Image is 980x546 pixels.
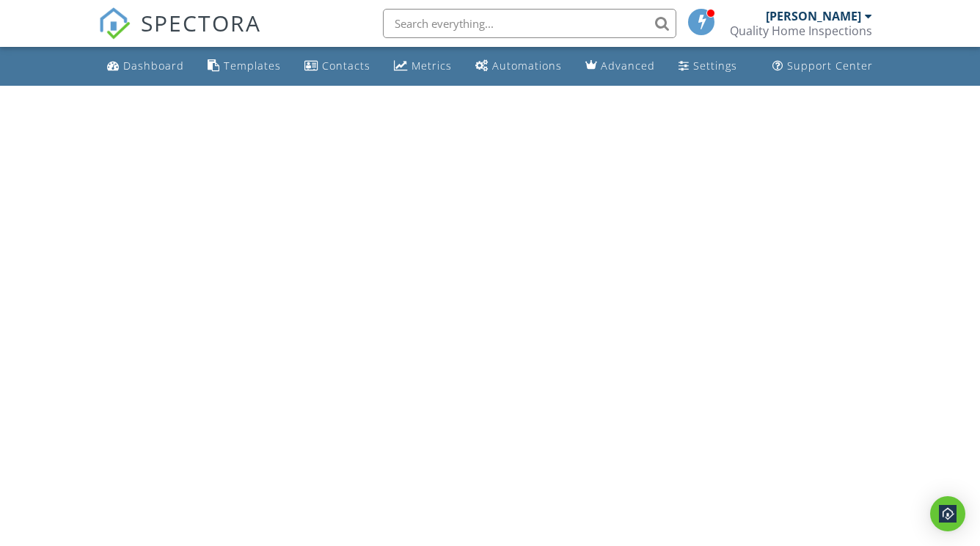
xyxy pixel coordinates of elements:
[579,53,661,80] a: Advanced
[766,9,861,23] div: [PERSON_NAME]
[787,59,873,73] div: Support Center
[767,53,879,80] a: Support Center
[202,53,287,80] a: Templates
[730,23,872,38] div: Quality Home Inspections
[601,59,655,73] div: Advanced
[673,53,743,80] a: Settings
[383,9,676,38] input: Search everything...
[930,496,965,531] div: Open Intercom Messenger
[101,53,190,80] a: Dashboard
[412,59,452,73] div: Metrics
[469,53,568,80] a: Automations (Basic)
[224,59,281,73] div: Templates
[98,7,131,40] img: The Best Home Inspection Software - Spectora
[123,59,184,73] div: Dashboard
[98,20,261,51] a: SPECTORA
[388,53,458,80] a: Metrics
[322,59,370,73] div: Contacts
[141,7,261,38] span: SPECTORA
[693,59,737,73] div: Settings
[492,59,562,73] div: Automations
[299,53,376,80] a: Contacts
